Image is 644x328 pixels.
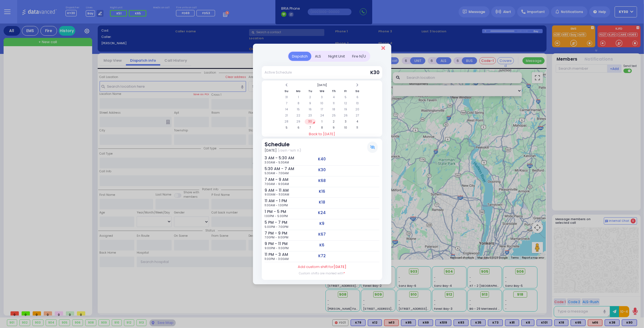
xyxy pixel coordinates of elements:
[381,45,385,51] button: Close
[265,209,280,214] h6: 1 PM - 5 PM
[265,171,289,175] span: 5:30AM - 7:00AM
[293,125,304,131] td: 6
[316,101,328,106] td: 10
[318,210,326,215] h5: K24
[265,203,288,207] span: 11:00AM - 1:00PM
[319,200,325,205] h5: K18
[328,101,340,106] td: 11
[328,95,340,100] td: 4
[328,107,340,112] td: 18
[352,107,363,112] td: 20
[316,95,328,100] td: 3
[293,95,304,100] td: 1
[318,178,326,183] h5: K68
[318,157,326,162] h5: K40
[352,88,363,94] th: Sa
[311,52,325,61] div: ALS
[352,101,363,106] td: 13
[265,225,288,229] span: 5:00PM - 7:00PM
[305,125,316,131] td: 7
[305,88,316,94] th: Tu
[305,119,316,124] td: 30
[265,70,292,75] div: Active Schedule
[265,257,289,261] span: 11:00PM - 3:00AM
[316,113,328,118] td: 24
[305,95,316,100] td: 2
[340,119,351,124] td: 3
[352,125,363,131] td: 11
[316,119,328,124] td: 1
[265,188,280,193] h6: 9 AM - 11 AM
[281,125,292,131] td: 5
[265,156,280,160] h6: 3 AM - 5:30 AM
[352,113,363,118] td: 27
[305,101,316,106] td: 9
[352,95,363,100] td: 6
[265,235,288,240] span: 7:00PM - 9:00PM
[340,125,351,131] td: 10
[265,241,280,246] h6: 9 PM - 11 PM
[285,83,288,87] span: Previous Month
[316,88,328,94] th: We
[293,88,304,94] th: Mo
[265,220,280,225] h6: 5 PM - 7 PM
[340,101,351,106] td: 12
[278,148,301,153] span: (ח תשרי תשפו)
[265,148,277,153] span: [DATE]
[265,231,280,236] h6: 7 PM - 9 PM
[318,254,326,258] h5: K72
[340,88,351,94] th: Fr
[319,189,325,194] h5: K16
[370,69,379,76] span: K30
[316,107,328,112] td: 17
[293,82,351,88] th: Select Month
[265,160,289,165] span: 3:00AM - 5:30AM
[299,271,345,275] label: Custom shifts are marked with
[340,95,351,100] td: 5
[305,107,316,112] td: 16
[265,252,280,257] h6: 11 PM - 3 AM
[293,101,304,106] td: 8
[333,264,346,269] span: [DATE]
[265,166,280,171] h6: 5:30 AM - 7 AM
[265,199,280,203] h6: 11 AM - 1 PM
[281,95,292,100] td: 31
[340,107,351,112] td: 19
[288,52,311,61] div: Dispatch
[262,131,382,137] a: Back to [DATE]
[265,246,289,250] span: 9:00PM - 11:00PM
[320,221,325,226] h5: K9
[305,113,316,118] td: 23
[316,125,328,131] td: 8
[293,107,304,112] td: 15
[265,141,301,148] h3: Schedule
[328,113,340,118] td: 25
[298,264,346,270] label: Add custom shift for
[281,113,292,118] td: 21
[281,101,292,106] td: 7
[348,52,369,61] div: Fire N/U
[352,119,363,124] td: 4
[281,88,292,94] th: Su
[293,113,304,118] td: 22
[320,243,325,248] h5: K6
[318,168,326,172] h5: K30
[328,125,340,131] td: 9
[265,192,289,197] span: 9:00AM - 11:00AM
[281,107,292,112] td: 14
[265,214,288,218] span: 1:00PM - 5:00PM
[281,119,292,124] td: 28
[318,232,326,237] h5: K67
[328,88,340,94] th: Th
[328,119,340,124] td: 2
[265,177,280,182] h6: 7 AM - 9 AM
[340,113,351,118] td: 26
[325,52,348,61] div: Night Unit
[356,83,359,87] span: Next Month
[265,182,289,186] span: 7:00AM - 9:00AM
[293,119,304,124] td: 29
